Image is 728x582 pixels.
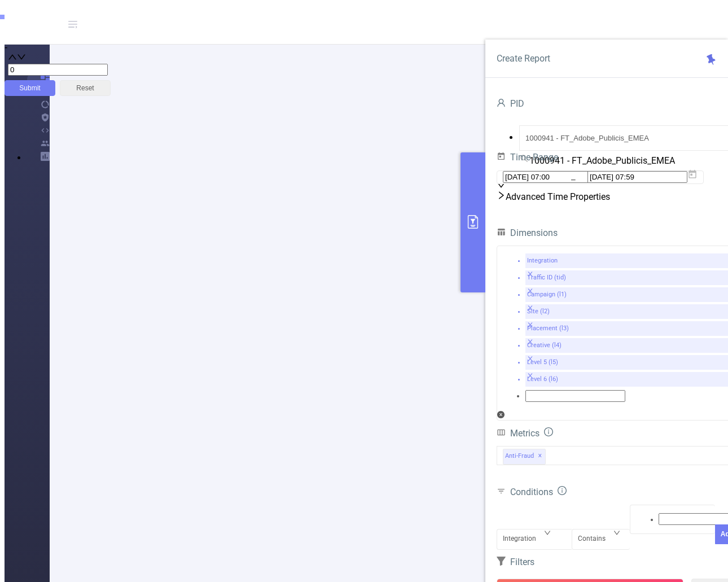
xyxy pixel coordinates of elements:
span: Decrease Value [17,54,26,63]
span: Increase Value [8,54,17,63]
span: Submit [19,84,40,92]
button: Submit [5,80,55,96]
button: Reset [60,80,111,96]
i: icon: up [8,54,17,63]
span: Reset [76,84,94,92]
i: icon: down [17,54,26,63]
